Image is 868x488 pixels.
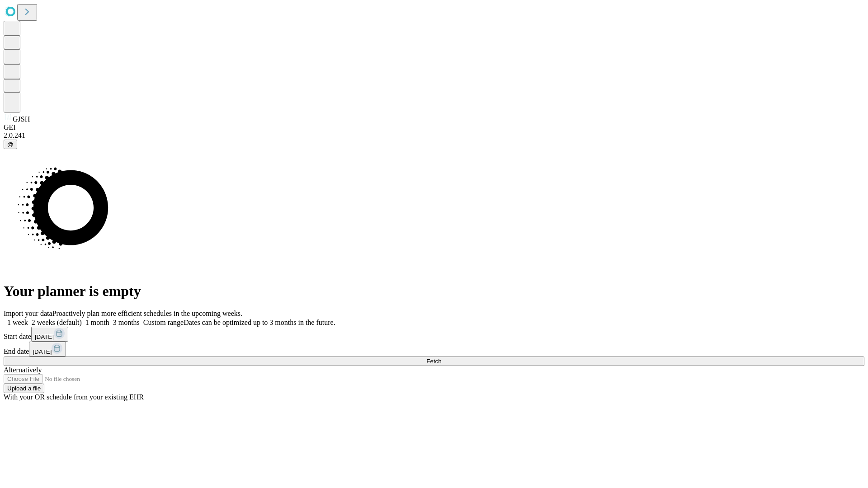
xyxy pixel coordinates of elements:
span: Proactively plan more efficient schedules in the upcoming weeks. [52,310,242,317]
div: End date [4,342,864,357]
span: GJSH [13,115,30,123]
span: Import your data [4,310,52,317]
div: Start date [4,327,864,342]
span: [DATE] [35,333,54,340]
span: Custom range [143,319,184,326]
button: Fetch [4,357,864,366]
button: [DATE] [31,327,68,342]
span: Dates can be optimized up to 3 months in the future. [184,319,335,326]
button: Upload a file [4,384,44,393]
span: 3 months [113,319,140,326]
span: 1 month [85,319,109,326]
span: @ [7,141,14,148]
span: 1 week [7,319,28,326]
span: Alternatively [4,366,42,374]
span: [DATE] [33,348,52,355]
h1: Your planner is empty [4,283,864,300]
button: @ [4,140,17,149]
span: With your OR schedule from your existing EHR [4,393,144,401]
div: GEI [4,123,864,131]
button: [DATE] [29,342,66,357]
span: 2 weeks (default) [32,319,82,326]
span: Fetch [426,358,441,365]
div: 2.0.241 [4,131,864,140]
